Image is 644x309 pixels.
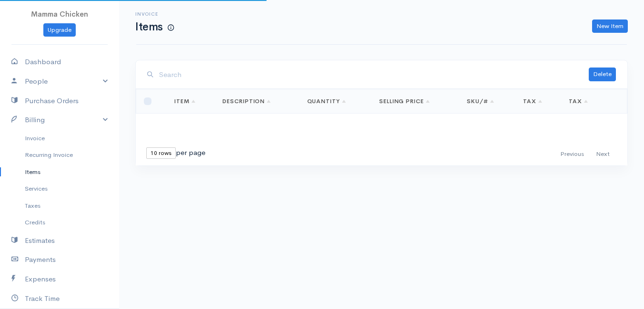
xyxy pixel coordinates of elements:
h1: Items [135,21,173,33]
span: How to create a new Item? [168,24,174,32]
a: Selling Price [379,97,430,105]
input: Search [159,65,589,85]
a: SKU/# [467,97,494,105]
a: Quantity [307,97,346,105]
h6: Invoice [135,11,173,17]
span: Mamma Chicken [31,10,88,19]
a: Tax [569,97,588,105]
a: Tax [523,97,542,105]
a: Description [222,97,271,105]
a: Upgrade [43,23,76,37]
a: New Item [592,19,628,33]
a: Item [174,97,195,105]
button: Delete [589,68,616,81]
div: per page [146,147,205,159]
